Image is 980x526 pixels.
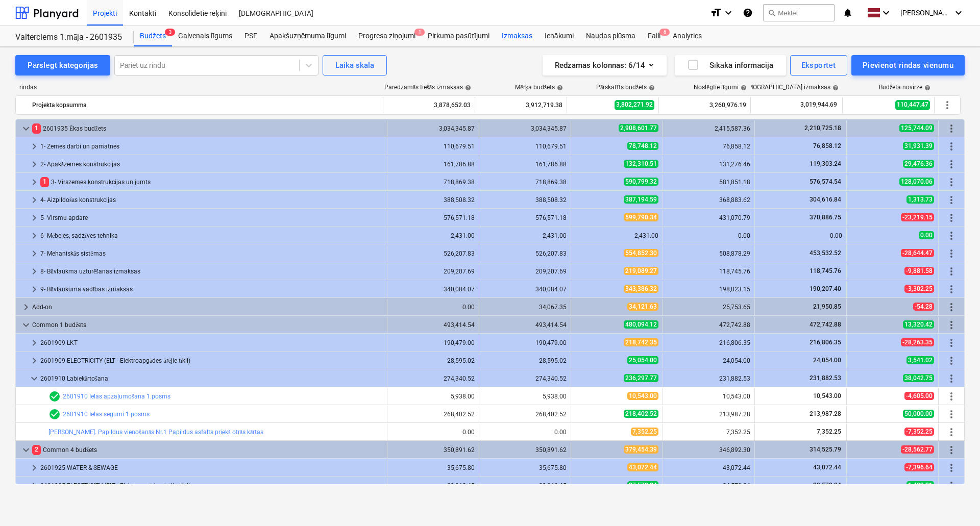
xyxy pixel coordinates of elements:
span: Vairāk darbību [945,247,958,260]
div: 340,084.07 [391,286,475,293]
span: -4,605.00 [904,392,934,400]
div: 209,207.69 [391,268,475,275]
span: 3,019,944.69 [799,101,838,109]
div: PSF [238,26,263,46]
span: keyboard_arrow_right [28,247,40,260]
div: 2,431.00 [391,232,475,239]
div: Laika skala [335,59,374,72]
span: keyboard_arrow_right [28,283,40,295]
span: Vairāk darbību [945,176,958,188]
div: 7- Mehaniskās sistēmas [40,245,383,262]
span: keyboard_arrow_right [28,230,40,242]
div: 161,786.88 [391,161,475,168]
div: 5,938.00 [483,393,567,400]
div: 4- Aizpildošās konstrukcijas [40,192,383,208]
span: 25,054.00 [627,356,658,364]
span: 78,748.12 [627,142,658,150]
div: 2601925 ELECTRICITY (ELT - Elektroapgādes ārējie tīkli) [40,478,383,494]
span: -54.28 [913,303,934,311]
div: 190,479.00 [483,339,567,346]
div: 2601925 WATER & SEWAGE [40,460,383,476]
button: Sīkāka informācija [675,55,786,76]
span: Vairāk darbību [945,444,958,456]
div: Progresa ziņojumi [352,26,422,46]
a: Faili6 [642,26,667,46]
div: 28,595.02 [483,357,567,364]
span: 10,543.00 [627,392,658,400]
div: 0.00 [759,232,842,239]
div: 43,072.44 [667,464,750,471]
div: 340,084.07 [483,286,567,293]
a: Apakšuzņēmuma līgumi [263,26,352,46]
span: 370,886.75 [808,214,842,221]
span: -7,396.64 [904,463,934,471]
div: 9- Būvlaukuma vadības izmaksas [40,281,383,297]
div: 209,207.69 [483,268,567,275]
span: 304,616.84 [808,196,842,203]
div: 0.00 [483,429,567,436]
div: 493,414.54 [391,321,475,329]
i: keyboard_arrow_down [952,7,965,19]
div: 190,479.00 [391,339,475,346]
div: 7,352.25 [667,429,750,436]
i: keyboard_arrow_down [722,7,734,19]
div: 3,260,976.19 [663,97,746,113]
div: 576,571.18 [391,214,475,221]
span: 10,543.00 [812,392,842,399]
div: Naudas plūsma [580,26,642,46]
div: 110,679.51 [391,143,475,150]
div: 110,679.51 [483,143,567,150]
span: -28,263.35 [901,338,934,346]
div: 213,987.28 [667,411,750,418]
div: 576,571.18 [483,214,567,221]
div: 2,415,587.36 [667,125,750,132]
button: Laika skala [323,55,387,76]
a: Progresa ziņojumi1 [352,26,422,46]
div: 118,745.76 [667,268,750,275]
span: Vairāk darbību [945,122,958,135]
span: Rindas vienumam ir 2 PSF [48,390,61,403]
div: Budžeta novirze [879,84,930,91]
span: 236,297.77 [624,374,658,382]
a: Izmaksas [496,26,538,46]
span: Vairāk darbību [945,230,958,242]
div: Add-on [32,299,383,315]
button: Pievienot rindas vienumu [851,55,965,76]
span: 2 [32,445,41,455]
div: 274,340.52 [391,375,475,382]
span: keyboard_arrow_right [28,212,40,224]
div: Projekta kopsumma [32,97,379,113]
span: 34,121.63 [627,303,658,311]
span: 314,525.79 [808,446,842,453]
div: 431,070.79 [667,214,750,221]
span: 27,579.24 [627,481,658,489]
div: 24,579.24 [667,482,750,489]
span: help [739,85,747,91]
div: 35,675.80 [483,464,567,471]
div: 2,431.00 [575,232,658,239]
div: 581,851.18 [667,179,750,186]
div: Chat Widget [929,477,980,526]
div: 368,883.62 [667,196,750,204]
span: Vairāk darbību [945,337,958,349]
span: 24,054.00 [812,357,842,364]
span: 125,744.09 [899,124,934,132]
span: 218,402.52 [624,410,658,418]
span: keyboard_arrow_right [28,176,40,188]
div: 3,912,719.38 [479,97,562,113]
button: Meklēt [763,4,835,21]
div: 718,869.38 [483,179,567,186]
div: Pārskatīts budžets [596,84,655,91]
span: 379,454.39 [624,445,658,454]
div: Analytics [667,26,708,46]
span: help [922,85,930,91]
div: Pievienot rindas vienumu [863,59,953,72]
div: 268,402.52 [391,411,475,418]
div: 526,207.83 [483,250,567,257]
div: Sīkāka informācija [687,59,774,72]
span: keyboard_arrow_right [28,480,40,492]
span: 387,194.59 [624,195,658,204]
div: 231,882.53 [667,375,750,382]
span: Vairāk darbību [945,355,958,367]
span: Vairāk darbību [945,390,958,403]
